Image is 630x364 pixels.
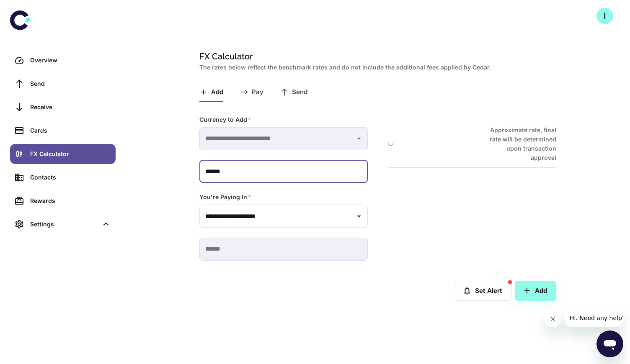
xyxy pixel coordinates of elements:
[30,56,111,65] div: Overview
[199,193,251,201] label: You're Paying In
[10,214,116,234] div: Settings
[353,210,365,222] button: Open
[10,74,116,94] a: Send
[565,309,623,327] iframe: Message from company
[10,144,116,164] a: FX Calculator
[10,50,116,70] a: Overview
[30,196,111,205] div: Rewards
[199,63,553,72] h2: The rates below reflect the benchmark rates and do not include the additional fees applied by Cedar.
[211,88,223,96] span: Add
[10,191,116,211] a: Rewards
[10,97,116,117] a: Receive
[252,88,263,96] span: Pay
[480,126,556,162] h6: Approximate rate, final rate will be determined upon transaction approval
[30,103,111,112] div: Receive
[515,281,556,301] button: Add
[30,149,111,159] div: FX Calculator
[10,120,116,141] a: Cards
[30,126,111,135] div: Cards
[292,88,307,96] span: Send
[30,220,98,229] div: Settings
[596,8,613,24] button: I
[199,50,553,63] h1: FX Calculator
[30,173,111,182] div: Contacts
[455,281,511,301] button: Set Alert
[30,79,111,88] div: Send
[5,6,60,13] span: Hi. Need any help?
[199,115,251,124] label: Currency to Add
[596,331,623,357] iframe: Button to launch messaging window
[545,310,561,327] iframe: Close message
[10,167,116,187] a: Contacts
